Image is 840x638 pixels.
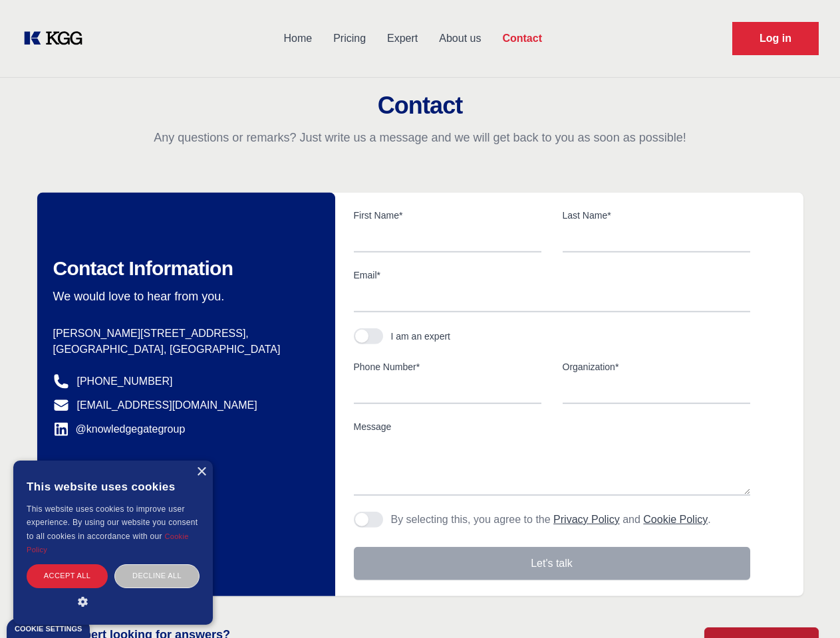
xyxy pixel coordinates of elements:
[27,471,200,502] div: This website uses cookies
[391,512,711,528] p: By selecting this, you agree to the and .
[15,625,82,633] div: Cookie settings
[77,373,173,389] a: [PHONE_NUMBER]
[27,504,198,541] span: This website uses cookies to improve user experience. By using our website you consent to all coo...
[563,360,750,373] label: Organization*
[53,326,314,342] p: [PERSON_NAME][STREET_ADDRESS],
[354,547,750,580] button: Let's talk
[553,514,620,525] a: Privacy Policy
[77,397,257,413] a: [EMAIL_ADDRESS][DOMAIN_NAME]
[323,21,376,56] a: Pricing
[53,257,314,280] h2: Contact Information
[354,420,750,433] label: Message
[354,209,541,222] label: First Name*
[643,514,708,525] a: Cookie Policy
[196,467,206,477] div: Close
[773,574,840,638] iframe: Chat Widget
[354,268,750,282] label: Email*
[21,28,93,49] a: KOL Knowledge Platform: Talk to Key External Experts (KEE)
[16,92,824,119] h2: Contact
[491,21,553,56] a: Contact
[563,209,750,222] label: Last Name*
[273,21,323,56] a: Home
[16,130,824,146] p: Any questions or remarks? Just write us a message and we will get back to you as soon as possible!
[376,21,428,56] a: Expert
[354,360,541,373] label: Phone Number*
[391,330,451,343] div: I am an expert
[53,342,314,358] p: [GEOGRAPHIC_DATA], [GEOGRAPHIC_DATA]
[114,564,200,587] div: Decline all
[428,21,491,56] a: About us
[53,421,186,437] a: @knowledgegategroup
[732,22,819,55] a: Request Demo
[53,288,314,304] p: We would love to hear from you.
[27,564,108,587] div: Accept all
[27,532,189,554] a: Cookie Policy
